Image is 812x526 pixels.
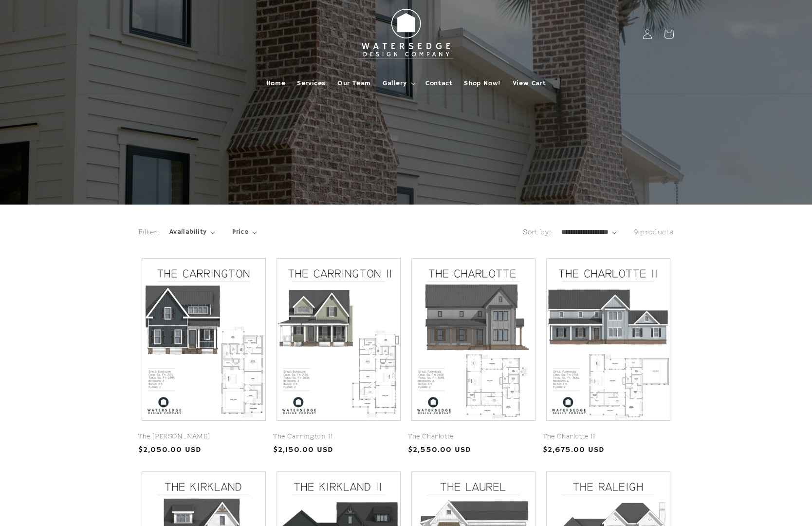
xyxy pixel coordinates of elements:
[408,432,539,441] a: The Charlotte
[507,73,552,94] a: View Cart
[420,73,458,94] a: Contact
[273,432,404,441] a: The Carrington II
[138,432,269,441] a: The [PERSON_NAME]
[513,79,546,88] span: View Cart
[377,73,420,94] summary: Gallery
[337,79,371,88] span: Our Team
[543,432,674,441] a: The Charlotte II
[232,227,248,237] span: Price
[352,4,460,64] img: Watersedge Design Co
[169,227,215,237] summary: Availability (0 selected)
[523,228,551,236] label: Sort by:
[297,79,326,88] span: Services
[425,79,452,88] span: Contact
[232,227,257,237] summary: Price
[464,79,500,88] span: Shop Now!
[634,228,674,236] span: 9 products
[169,227,207,237] span: Availability
[266,79,285,88] span: Home
[138,227,160,237] h2: Filter:
[291,73,332,94] a: Services
[383,79,406,88] span: Gallery
[260,73,291,94] a: Home
[458,73,506,94] a: Shop Now!
[332,73,377,94] a: Our Team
